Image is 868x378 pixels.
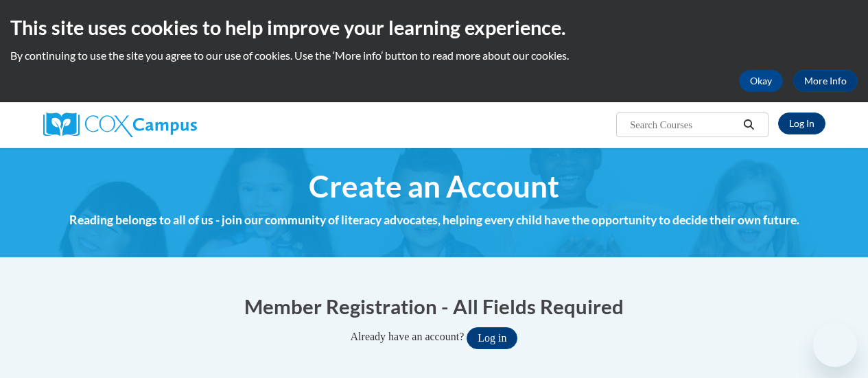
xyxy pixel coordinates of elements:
p: By continuing to use the site you agree to our use of cookies. Use the ‘More info’ button to read... [10,48,858,63]
h4: Reading belongs to all of us - join our community of literacy advocates, helping every child have... [43,211,825,229]
a: More Info [793,70,858,92]
h2: This site uses cookies to help improve your learning experience. [10,14,858,41]
img: Cox Campus [43,113,197,137]
h1: Member Registration - All Fields Required [43,292,825,320]
span: Already have an account? [351,331,465,342]
button: Log in [467,327,517,349]
span: Create an Account [309,168,559,204]
button: Search [738,117,759,133]
input: Search Courses [629,117,738,133]
iframe: Button to launch messaging window [813,323,857,367]
button: Okay [739,70,783,92]
a: Log In [778,113,825,134]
